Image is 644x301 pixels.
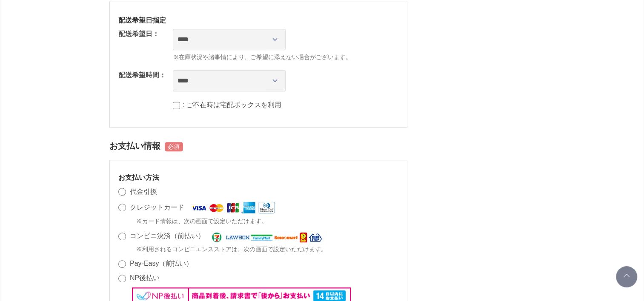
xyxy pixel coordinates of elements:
label: 代金引換 [130,188,157,195]
span: ※在庫状況や諸事情により、ご希望に添えない場合がございます。 [173,53,398,62]
dt: 配送希望時間： [118,70,166,80]
label: : ご不在時は宅配ボックスを利用 [183,101,282,108]
img: コンビニ決済（前払い） [211,230,323,242]
img: クレジットカード [190,201,274,214]
h3: 配送希望日指定 [118,16,398,25]
h2: お支払い情報 [109,136,407,156]
span: ※カード情報は、次の画面で設定いただけます。 [136,217,267,226]
label: Pay-Easy（前払い） [130,260,193,267]
h3: お支払い方法 [118,173,398,182]
label: NP後払い [130,274,160,281]
dt: 配送希望日： [118,29,159,39]
span: ※利用されるコンビニエンスストアは、次の画面で設定いただけます。 [136,245,327,254]
label: コンビニ決済（前払い） [130,232,205,239]
label: クレジットカード [130,204,184,211]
